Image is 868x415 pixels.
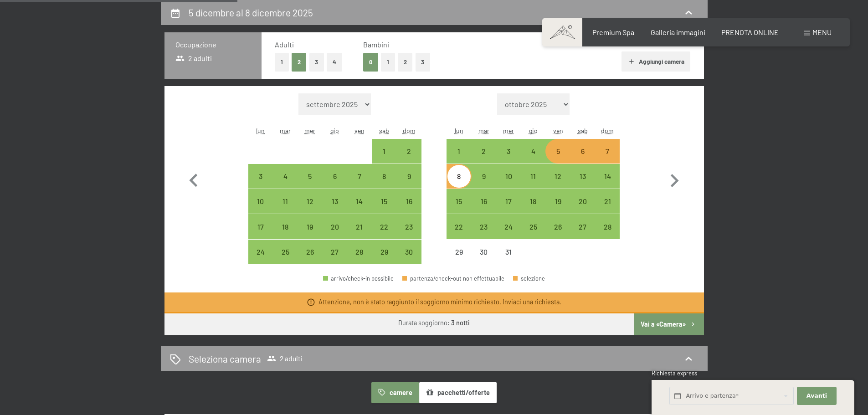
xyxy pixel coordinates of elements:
div: Thu Dec 11 2025 [521,164,545,189]
div: Tue Dec 09 2025 [472,164,496,189]
div: arrivo/check-in possibile [496,164,521,189]
button: Aggiungi camera [621,51,690,72]
div: Wed Dec 10 2025 [496,164,521,189]
div: Sat Nov 15 2025 [372,189,396,214]
div: arrivo/check-in possibile [372,164,396,189]
div: arrivo/check-in possibile [323,214,347,239]
abbr: sabato [578,127,588,134]
div: 7 [348,173,371,195]
div: 29 [447,248,470,271]
div: arrivo/check-in possibile [545,189,570,214]
h2: Seleziona camera [189,352,261,365]
div: arrivo/check-in possibile [248,214,273,239]
span: Richiesta express [652,369,697,377]
div: 11 [522,173,544,195]
div: 6 [571,148,594,170]
div: arrivo/check-in possibile [521,164,545,189]
div: Fri Dec 05 2025 [545,139,570,164]
div: 21 [348,223,371,246]
div: arrivo/check-in possibile [273,164,298,189]
div: arrivo/check-in possibile [570,189,595,214]
div: 13 [571,173,594,195]
div: Sun Dec 14 2025 [595,164,620,189]
div: arrivo/check-in possibile [595,189,620,214]
div: arrivo/check-in possibile [595,164,620,189]
div: Fri Nov 21 2025 [347,214,372,239]
abbr: domenica [403,127,416,134]
div: Sat Dec 20 2025 [570,189,595,214]
div: 27 [324,248,346,271]
span: Avanti [806,392,827,400]
div: 24 [497,223,520,246]
a: Galleria immagini [651,28,705,36]
div: Mon Dec 22 2025 [447,214,471,239]
div: arrivo/check-in possibile [273,214,298,239]
h2: 5 dicembre al 8 dicembre 2025 [189,7,313,18]
div: Sat Dec 27 2025 [570,214,595,239]
abbr: giovedì [529,127,538,134]
div: arrivo/check-in possibile [298,214,322,239]
button: Mese precedente [180,93,207,265]
div: arrivo/check-in possibile [521,189,545,214]
div: Wed Dec 17 2025 [496,189,521,214]
div: Sun Nov 02 2025 [396,139,421,164]
div: arrivo/check-in possibile [323,189,347,214]
div: arrivo/check-in possibile [496,139,521,164]
div: Thu Nov 20 2025 [323,214,347,239]
button: camere [371,382,419,403]
div: arrivo/check-in possibile [496,214,521,239]
div: arrivo/check-in possibile [447,189,471,214]
div: arrivo/check-in possibile [595,214,620,239]
div: Fri Nov 07 2025 [347,164,372,189]
div: 26 [546,223,569,246]
abbr: martedì [280,127,291,134]
div: Mon Nov 10 2025 [248,189,273,214]
div: Sun Dec 07 2025 [595,139,620,164]
div: arrivo/check-in possibile [521,214,545,239]
div: arrivo/check-in non effettuabile [496,240,521,264]
div: 5 [298,173,321,195]
button: 1 [381,53,395,72]
div: Durata soggiorno: [398,318,470,328]
div: arrivo/check-in possibile [396,214,421,239]
abbr: venerdì [553,127,563,134]
div: 23 [473,223,495,246]
div: arrivo/check-in possibile [447,214,471,239]
div: arrivo/check-in possibile [273,240,298,264]
div: 5 [546,148,569,170]
div: partenza/check-out non effettuabile [402,276,504,282]
a: Inviaci una richiesta [503,298,560,306]
div: Sun Nov 09 2025 [396,164,421,189]
button: pacchetti/offerte [419,382,497,403]
div: arrivo/check-in possibile [298,189,322,214]
div: arrivo/check-in possibile [347,164,372,189]
div: 2 [473,148,495,170]
div: Wed Nov 26 2025 [298,240,322,264]
div: arrivo/check-in possibile [248,164,273,189]
div: 22 [447,223,470,246]
div: 20 [324,223,346,246]
div: arrivo/check-in possibile [396,164,421,189]
div: 8 [447,173,470,195]
div: 18 [274,223,297,246]
div: 21 [596,198,619,220]
div: 1 [447,148,470,170]
div: Mon Nov 03 2025 [248,164,273,189]
div: 7 [596,148,619,170]
div: arrivo/check-in possibile [496,189,521,214]
button: 4 [327,53,342,72]
div: Tue Dec 30 2025 [472,240,496,264]
div: 28 [596,223,619,246]
div: arrivo/check-in possibile [323,240,347,264]
div: 28 [348,248,371,271]
div: Sun Nov 23 2025 [396,214,421,239]
a: Premium Spa [592,28,634,36]
div: Sun Nov 16 2025 [396,189,421,214]
div: 4 [522,148,544,170]
div: Mon Dec 15 2025 [447,189,471,214]
div: 19 [546,198,569,220]
span: 2 adulti [175,53,212,63]
div: arrivo/check-in possibile [248,189,273,214]
abbr: domenica [601,127,614,134]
